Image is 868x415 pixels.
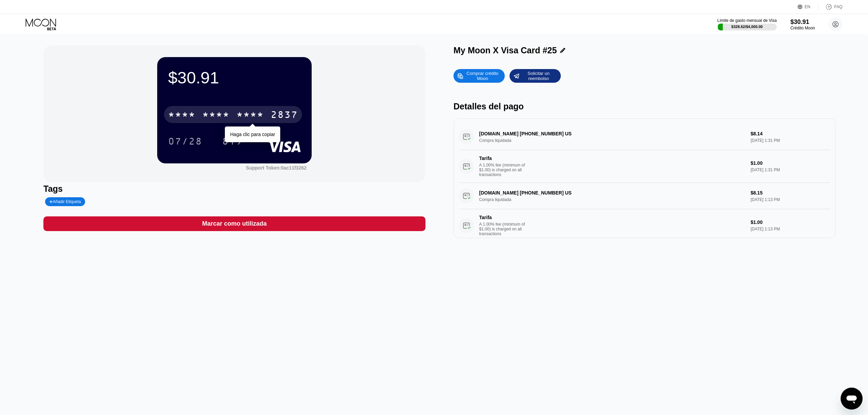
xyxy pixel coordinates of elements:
[459,209,830,242] div: TarifaA 1.00% fee (minimum of $1.00) is charged on all transactions$1.00[DATE] 1:13 PM
[818,3,842,10] div: FAQ
[45,197,85,206] div: Añadir Etiqueta
[168,68,301,87] div: $30.91
[798,3,818,10] div: EN
[841,388,863,410] iframe: Botón para iniciar la ventana de mensajería
[479,156,527,161] div: Tarifa
[479,215,527,220] div: Tarifa
[520,70,557,81] div: Solicitar un reembolso
[464,70,501,81] div: Comprar crédito Moon
[834,4,842,9] div: FAQ
[790,18,815,26] div: $30.91
[510,69,561,83] div: Solicitar un reembolso
[459,150,830,183] div: TarifaA 1.00% fee (minimum of $1.00) is charged on all transactions$1.00[DATE] 1:31 PM
[750,219,830,225] div: $1.00
[453,69,505,83] div: Comprar crédito Moon
[717,18,777,23] div: Límite de gasto mensual de Visa
[805,4,811,9] div: EN
[202,220,267,228] div: Marcar como utilizada
[750,227,830,231] div: [DATE] 1:13 PM
[750,160,830,166] div: $1.00
[790,18,815,30] div: $30.91Crédito Moon
[49,199,81,204] div: Añadir Etiqueta
[246,165,307,171] div: Support Token:0ac11f3262
[479,163,530,177] div: A 1.00% fee (minimum of $1.00) is charged on all transactions
[453,102,836,111] div: Detalles del pago
[731,25,763,29] div: $328.62 / $4,000.00
[168,137,202,148] div: 07/28
[43,216,425,231] div: Marcar como utilizada
[163,133,207,150] div: 07/28
[43,184,425,194] div: Tags
[790,26,815,30] div: Crédito Moon
[222,137,243,148] div: 819
[271,110,298,121] div: 2837
[717,18,777,30] div: Límite de gasto mensual de Visa$328.62/$4,000.00
[246,165,307,171] div: Support Token: 0ac11f3262
[230,132,275,137] div: Haga clic para copiar
[750,168,830,172] div: [DATE] 1:31 PM
[453,45,557,55] div: My Moon X Visa Card #25
[217,133,248,150] div: 819
[479,222,530,236] div: A 1.00% fee (minimum of $1.00) is charged on all transactions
